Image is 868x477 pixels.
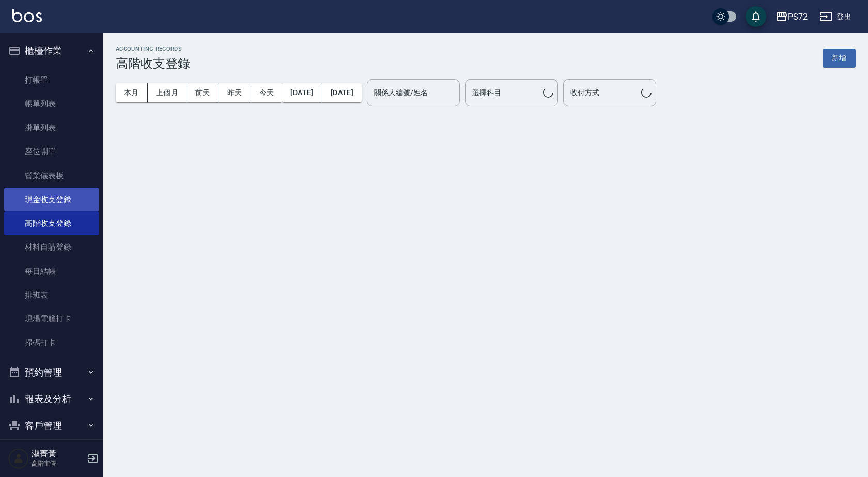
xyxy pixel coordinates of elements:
[4,140,99,163] a: 座位開單
[116,56,190,71] h3: 高階收支登錄
[32,459,84,468] p: 高階主管
[771,6,812,27] button: PS72
[788,10,808,23] div: PS72
[4,307,99,331] a: 現場電腦打卡
[4,92,99,116] a: 帳單列表
[4,37,99,64] button: 櫃檯作業
[116,83,148,102] button: 本月
[219,83,251,102] button: 昨天
[12,9,42,22] img: Logo
[148,83,187,102] button: 上個月
[32,449,84,459] h5: 淑菁黃
[322,83,362,102] button: [DATE]
[746,6,766,27] button: save
[282,83,322,102] button: [DATE]
[4,386,99,412] button: 報表及分析
[116,45,190,52] h2: ACCOUNTING RECORDS
[4,68,99,92] a: 打帳單
[4,283,99,307] a: 排班表
[4,412,99,439] button: 客戶管理
[187,83,219,102] button: 前天
[4,211,99,235] a: 高階收支登錄
[4,439,99,466] button: 員工及薪資
[823,49,856,68] button: 新增
[823,53,856,63] a: 新增
[4,359,99,386] button: 預約管理
[4,259,99,283] a: 每日結帳
[4,116,99,140] a: 掛單列表
[8,448,29,469] img: Person
[251,83,283,102] button: 今天
[4,331,99,355] a: 掃碼打卡
[4,188,99,211] a: 現金收支登錄
[4,164,99,188] a: 營業儀表板
[816,7,856,26] button: 登出
[4,235,99,259] a: 材料自購登錄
